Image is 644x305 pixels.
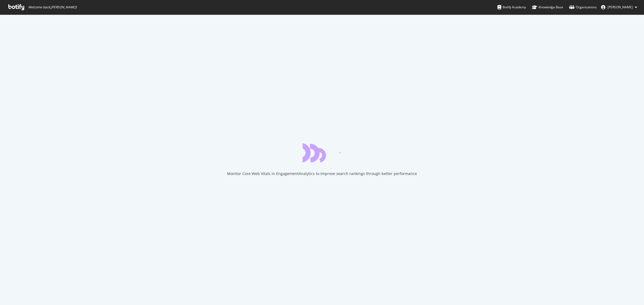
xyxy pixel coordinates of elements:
[608,5,633,9] span: Quentin Arnold
[532,5,563,10] div: Knowledge Base
[597,3,641,12] button: [PERSON_NAME]
[28,5,77,9] span: Welcome back, [PERSON_NAME] !
[569,5,597,10] div: Organizations
[497,5,526,10] div: Botify Academy
[227,171,417,176] div: Monitor Core Web Vitals in EngagementAnalytics to improve search rankings through better performance
[303,143,341,162] div: animation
